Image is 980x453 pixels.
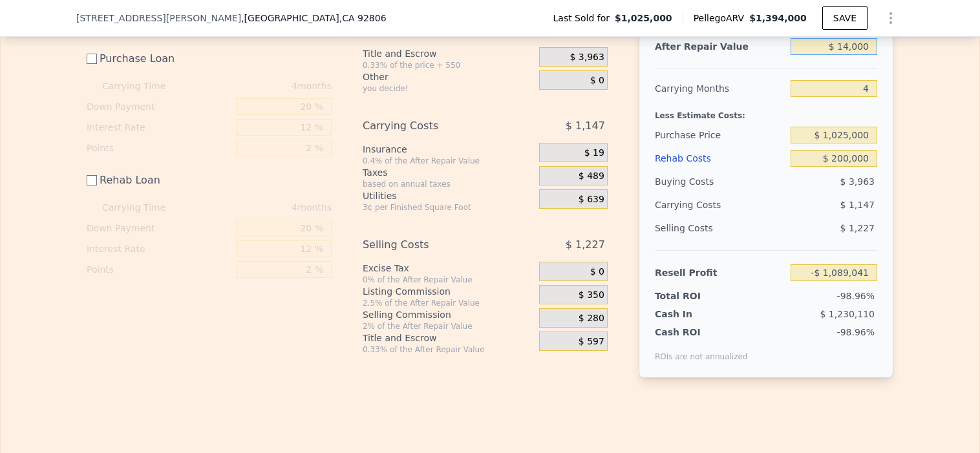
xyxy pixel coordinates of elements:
div: Points [87,259,231,280]
div: ROIs are not annualized [655,339,748,362]
div: 0.33% of the After Repair Value [363,344,534,355]
span: Pellego ARV [694,12,750,25]
div: Utilities [363,189,534,202]
span: $ 1,227 [566,233,605,257]
span: , CA 92806 [339,13,387,23]
span: $ 280 [579,313,604,324]
div: Cash ROI [655,326,748,339]
div: Selling Costs [363,233,507,257]
span: $ 489 [579,171,604,182]
div: 2.5% of the After Repair Value [363,298,534,308]
div: 2% of the After Repair Value [363,321,534,332]
span: $ 1,147 [566,114,605,138]
div: Selling Commission [363,308,534,321]
div: Excise Tax [363,262,534,275]
div: Carrying Time [102,76,186,96]
span: [STREET_ADDRESS][PERSON_NAME] [76,12,241,25]
div: Title and Escrow [363,332,534,344]
div: you decide! [363,83,534,94]
div: based on annual taxes [363,179,534,189]
span: -98.96% [837,291,875,301]
div: Resell Profit [655,261,785,284]
div: Total ROI [655,290,736,302]
div: 0.33% of the price + 550 [363,60,534,70]
div: 4 months [191,76,332,96]
div: Rehab Costs [655,147,785,170]
span: $ 1,227 [840,223,875,233]
label: Purchase Loan [87,47,231,70]
div: Purchase Price [655,123,785,147]
span: $ 0 [590,75,604,87]
div: Carrying Time [102,197,186,218]
div: Carrying Months [655,77,785,100]
div: Interest Rate [87,117,231,138]
span: $ 1,147 [840,200,875,210]
div: Points [87,138,231,158]
span: $1,394,000 [749,13,807,23]
span: , [GEOGRAPHIC_DATA] [241,12,386,25]
div: Down Payment [87,218,231,238]
div: Carrying Costs [655,193,736,216]
div: 3¢ per Finished Square Foot [363,202,534,213]
div: 0% of the After Repair Value [363,275,534,285]
span: $ 597 [579,336,604,348]
div: Cash In [655,308,736,321]
span: $ 3,963 [840,176,875,187]
span: $ 0 [590,266,604,278]
div: Buying Costs [655,170,785,193]
span: $ 350 [579,290,604,301]
span: $ 1,230,110 [820,309,875,319]
span: $ 19 [584,147,604,159]
span: -98.96% [837,327,875,337]
div: Taxes [363,166,534,179]
input: Rehab Loan [87,175,97,185]
div: 4 months [191,197,332,218]
div: Title and Escrow [363,47,534,60]
span: $1,025,000 [615,12,672,25]
div: Less Estimate Costs: [655,100,877,123]
label: Rehab Loan [87,169,231,192]
div: Interest Rate [87,238,231,259]
span: Last Sold for [553,12,615,25]
button: SAVE [822,6,868,30]
span: $ 639 [579,194,604,205]
input: Purchase Loan [87,54,97,64]
div: Carrying Costs [363,114,507,138]
div: Other [363,70,534,83]
div: Down Payment [87,96,231,117]
div: Insurance [363,143,534,156]
div: After Repair Value [655,35,785,58]
button: Show Options [878,5,904,31]
div: 0.4% of the After Repair Value [363,156,534,166]
div: Selling Costs [655,216,785,240]
div: Listing Commission [363,285,534,298]
span: $ 3,963 [570,52,604,63]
